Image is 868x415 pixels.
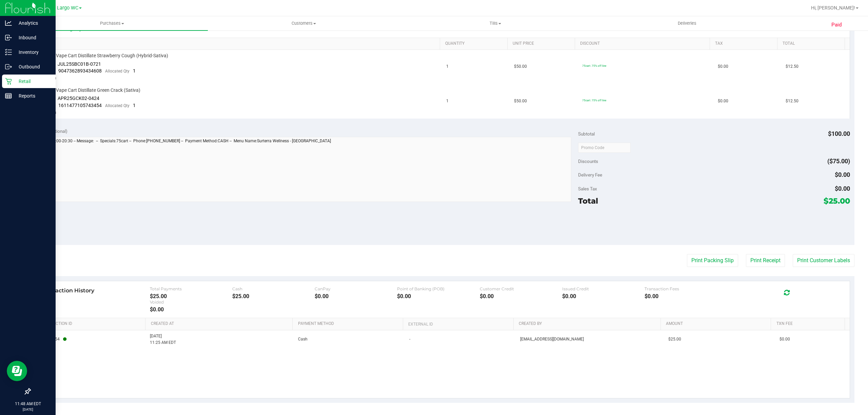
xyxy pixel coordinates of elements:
span: 11687754 [41,336,66,343]
div: $0.00 [480,293,562,299]
p: Analytics [12,19,53,27]
div: Customer Credit [480,286,562,291]
span: FT 0.5g Vape Cart Distillate Green Crack (Sativa) [39,87,140,94]
span: [EMAIL_ADDRESS][DOMAIN_NAME] [520,336,584,343]
span: $0.00 [835,185,850,192]
span: $25.00 [824,196,850,206]
div: Cash [232,286,315,291]
span: $12.50 [786,98,798,104]
a: Deliveries [591,16,783,30]
span: ($75.00) [827,158,850,165]
div: $0.00 [397,293,479,299]
span: $100.00 [828,130,850,137]
p: 11:48 AM EDT [3,401,53,407]
button: Print Packing Slip [687,254,738,267]
a: Discount [580,41,707,46]
inline-svg: Inbound [5,34,12,41]
span: [DATE] 11:25 AM EDT [150,333,176,346]
div: Transaction Fees [645,286,727,291]
span: $0.00 [718,98,728,104]
span: Total [578,196,598,206]
span: Discounts [578,155,598,167]
a: Unit Price [513,41,572,46]
p: Retail [12,77,53,85]
span: $25.00 [668,336,681,343]
a: Payment Method [298,321,400,327]
input: Promo Code [578,143,631,153]
span: 1 [446,98,449,104]
a: Customers [208,16,399,30]
span: Allocated Qty [105,103,130,108]
span: JUL25SBC01B-0721 [58,61,101,67]
div: $25.00 [150,293,232,299]
a: Total [783,41,842,46]
iframe: Resource center [7,361,27,381]
span: Cash [298,336,308,343]
button: Print Receipt [746,254,785,267]
a: Created At [151,321,290,327]
div: $0.00 [562,293,645,299]
span: Sales Tax [578,186,597,191]
p: Outbound [12,63,53,71]
a: Purchases [16,16,208,30]
a: Tax [715,41,774,46]
div: $0.00 [315,293,397,299]
span: 75cart: 75% off line [582,99,606,102]
p: [DATE] [3,407,53,412]
div: Voided [150,299,232,305]
span: Tills [400,20,591,26]
span: $0.00 [718,63,728,70]
div: $0.00 [645,293,727,299]
span: 1 [446,63,449,70]
inline-svg: Retail [5,78,12,85]
span: 1 [133,103,136,108]
span: Allocated Qty [105,69,130,74]
span: - [409,336,410,343]
th: External ID [403,318,513,330]
a: Txn Fee [776,321,842,327]
a: Created By [519,321,658,327]
span: $0.00 [780,336,790,343]
p: Inbound [12,34,53,42]
div: CanPay [315,286,397,291]
a: Transaction ID [40,321,143,327]
inline-svg: Outbound [5,63,12,70]
span: 1611477105743454 [58,103,102,108]
span: Customers [208,20,399,26]
div: Total Payments [150,286,232,291]
div: Point of Banking (POB) [397,286,479,291]
span: $50.00 [514,98,527,104]
span: APR25GCK02-0424 [58,96,99,101]
a: Tills [399,16,591,30]
span: Subtotal [578,131,595,137]
span: $12.50 [786,63,798,70]
span: Purchases [16,20,208,26]
span: FT 0.5g Vape Cart Distillate Strawberry Cough (Hybrid-Sativa) [39,53,168,59]
span: Delivery Fee [578,172,602,178]
p: Inventory [12,48,53,56]
span: Hi, [PERSON_NAME]! [811,5,855,11]
div: $25.00 [232,293,315,299]
a: Amount [666,321,768,327]
inline-svg: Inventory [5,49,12,56]
span: $50.00 [514,63,527,70]
inline-svg: Analytics [5,20,12,26]
span: Deliveries [669,20,706,26]
a: Quantity [445,41,505,46]
span: Largo WC [57,5,78,11]
span: $0.00 [835,171,850,178]
a: SKU [40,41,437,46]
div: Issued Credit [562,286,645,291]
span: 9047362893434608 [58,68,102,74]
span: 75cart: 75% off line [582,64,606,67]
button: Print Customer Labels [793,254,854,267]
p: Reports [12,92,53,100]
div: $0.00 [150,306,232,313]
inline-svg: Reports [5,92,12,99]
span: Paid [831,21,842,29]
span: 1 [133,68,136,74]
